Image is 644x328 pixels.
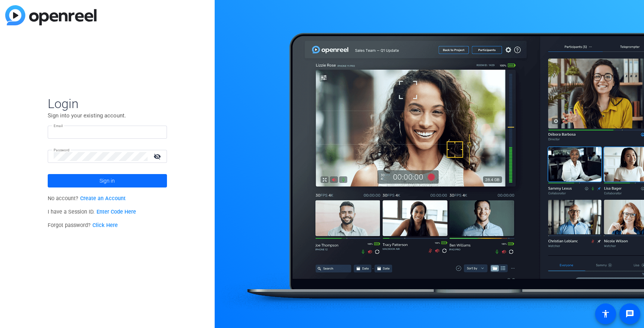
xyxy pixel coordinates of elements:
[54,148,70,152] mat-label: Password
[48,111,167,120] p: Sign into your existing account.
[100,171,115,190] span: Sign in
[5,5,97,25] img: blue-gradient.svg
[48,209,136,215] span: I have a Session ID.
[48,222,118,228] span: Forgot password?
[92,222,118,228] a: Click Here
[80,195,126,202] a: Create an Account
[625,309,634,318] mat-icon: message
[601,309,610,318] mat-icon: accessibility
[54,128,161,137] input: Enter Email Address
[97,209,136,215] a: Enter Code Here
[48,96,167,111] span: Login
[54,124,63,128] mat-label: Email
[48,174,167,187] button: Sign in
[149,151,167,162] mat-icon: visibility_off
[48,195,126,202] span: No account?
